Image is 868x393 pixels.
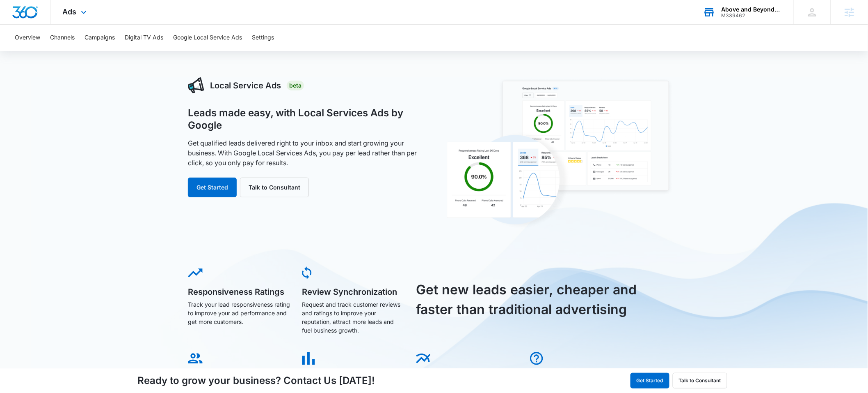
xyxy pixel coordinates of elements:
h3: Local Service Ads [210,79,281,92]
h1: Leads made easy, with Local Services Ads by Google [188,107,425,132]
button: Campaigns [85,25,115,51]
div: account name [722,6,781,13]
p: Get qualified leads delivered right to your inbox and start growing your business. With Google Lo... [188,138,425,168]
h5: Review Synchronization [302,288,404,296]
button: Overview [15,25,40,51]
button: Get Started [630,373,669,388]
div: Beta [287,81,304,90]
p: Track your lead responsiveness rating to improve your ad performance and get more customers. [188,300,290,326]
button: Talk to Consultant [240,178,309,197]
button: Google Local Service Ads [173,25,242,51]
p: Request and track customer reviews and ratings to improve your reputation, attract more leads and... [302,300,404,335]
button: Settings [252,25,274,51]
h5: Responsiveness Ratings [188,288,290,296]
button: Talk to Consultant [673,373,727,388]
span: Ads [63,7,77,16]
h4: Ready to grow your business? Contact Us [DATE]! [137,373,375,388]
h3: Get new leads easier, cheaper and faster than traditional advertising [416,280,646,319]
button: Digital TV Ads [125,25,163,51]
button: Get Started [188,178,237,197]
div: account id [722,13,781,18]
button: Channels [50,25,75,51]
